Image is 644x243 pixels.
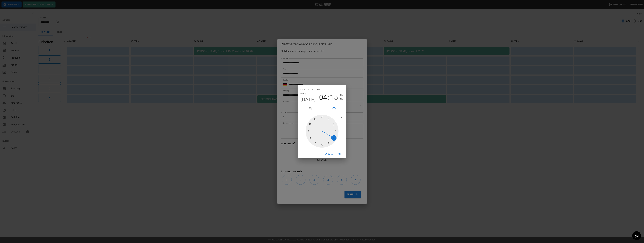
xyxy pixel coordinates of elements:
button: Cancel [323,151,334,157]
span: : [327,93,329,102]
button: PM [340,97,343,101]
button: OK [335,151,345,157]
button: 15 [330,93,338,102]
button: pick date [298,105,322,112]
button: AM [340,93,343,97]
button: 2025 [301,92,306,96]
span: Select date & time [301,87,320,92]
button: open next view [338,115,344,121]
button: 04 [319,93,327,102]
button: pick time [322,105,346,112]
button: [DATE] [301,96,316,103]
